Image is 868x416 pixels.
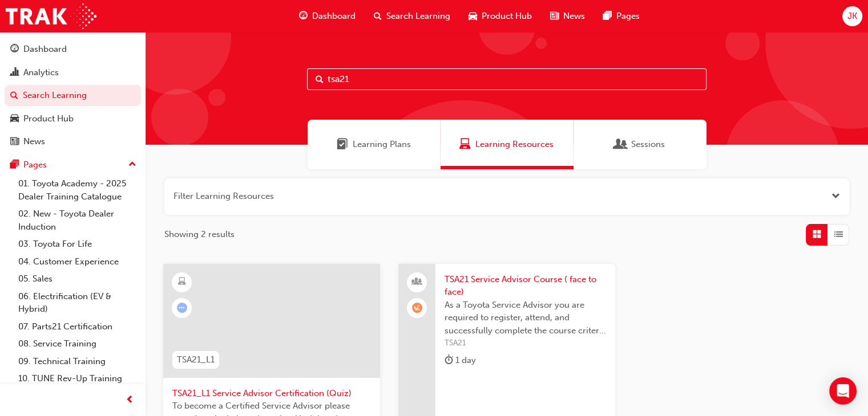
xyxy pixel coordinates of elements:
[14,353,141,370] a: 09. Technical Training
[365,5,459,28] a: search-iconSearch Learning
[14,318,141,336] a: 07. Parts21 Certification
[10,137,19,147] span: news-icon
[14,370,141,388] a: 10. TUNE Rev-Up Training
[10,68,19,78] span: chart-icon
[337,138,348,151] span: Learning Plans
[603,9,612,23] span: pages-icon
[126,393,134,407] span: prev-icon
[5,154,141,176] button: Pages
[316,73,324,86] span: Search
[829,377,857,405] div: Open Intercom Messenger
[14,253,141,271] a: 04. Customer Experience
[445,273,606,299] span: TSA21 Service Advisor Course ( face to face)
[847,10,857,23] span: JK
[574,120,706,169] a: SessionsSessions
[14,270,141,288] a: 05. Sales
[177,303,187,313] span: learningRecordVerb_ATTEMPT-icon
[23,66,59,79] div: Analytics
[177,353,215,366] span: TSA21_L1
[5,131,141,152] a: News
[172,387,371,400] span: TSA21_L1 Service Advisor Certification (Quiz)
[550,9,559,23] span: news-icon
[308,120,441,169] a: Learning PlansLearning Plans
[441,120,574,169] a: Learning ResourcesLearning Resources
[10,114,19,124] span: car-icon
[842,6,862,26] button: JK
[834,228,843,241] span: List
[482,10,532,23] span: Product Hub
[307,68,706,90] input: Search...
[290,5,365,28] a: guage-iconDashboard
[459,138,471,151] span: Learning Resources
[615,138,627,151] span: Sessions
[164,228,235,241] span: Showing 2 results
[5,62,141,83] a: Analytics
[299,9,308,23] span: guage-icon
[631,138,665,151] span: Sessions
[475,138,554,151] span: Learning Resources
[14,205,141,235] a: 02. New - Toyota Dealer Induction
[10,44,19,55] span: guage-icon
[23,135,45,148] div: News
[353,138,411,151] span: Learning Plans
[5,85,141,106] a: Search Learning
[459,5,541,28] a: car-iconProduct Hub
[5,36,141,154] button: DashboardAnalyticsSearch LearningProduct HubNews
[23,43,67,56] div: Dashboard
[14,288,141,318] a: 06. Electrification (EV & Hybrid)
[413,275,421,289] span: people-icon
[374,9,382,23] span: search-icon
[5,39,141,60] a: Dashboard
[445,353,453,368] span: duration-icon
[386,10,450,23] span: Search Learning
[831,190,840,203] button: Open the filter
[469,9,477,23] span: car-icon
[445,337,606,350] span: TSA21
[14,235,141,253] a: 03. Toyota For Life
[128,157,136,172] span: up-icon
[813,228,821,241] span: Grid
[23,158,47,172] div: Pages
[6,3,96,29] img: Trak
[541,5,594,28] a: news-iconNews
[10,91,18,101] span: search-icon
[445,353,476,368] div: 1 day
[5,108,141,129] a: Product Hub
[178,275,186,289] span: learningResourceType_ELEARNING-icon
[312,10,356,23] span: Dashboard
[594,5,649,28] a: pages-iconPages
[616,10,640,23] span: Pages
[445,299,606,337] span: As a Toyota Service Advisor you are required to register, attend, and successfully complete the c...
[412,303,422,313] span: learningRecordVerb_WAITLIST-icon
[23,112,74,125] div: Product Hub
[14,335,141,353] a: 08. Service Training
[10,160,19,170] span: pages-icon
[563,10,585,23] span: News
[14,175,141,205] a: 01. Toyota Academy - 2025 Dealer Training Catalogue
